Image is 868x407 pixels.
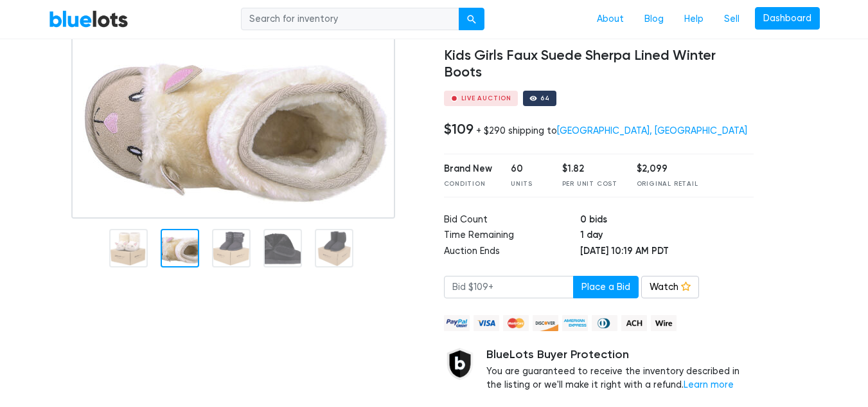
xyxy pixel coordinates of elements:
img: discover-82be18ecfda2d062aad2762c1ca80e2d36a4073d45c9e0ffae68cd515fbd3d32.png [533,315,558,331]
a: Blog [634,7,674,32]
div: Condition [444,179,492,189]
h5: BlueLots Buyer Protection [486,348,754,362]
td: 0 bids [580,213,754,229]
div: Per Unit Cost [562,179,617,189]
div: You are guaranteed to receive the inventory described in the listing or we'll make it right with ... [486,348,754,392]
div: Units [511,179,543,189]
div: + $290 shipping to [476,125,747,136]
a: Learn more [684,379,734,390]
h4: $109 [444,121,474,138]
div: Brand New [444,162,492,176]
input: Bid $109+ [444,276,574,299]
a: Watch [641,276,699,299]
a: [GEOGRAPHIC_DATA], [GEOGRAPHIC_DATA] [557,125,747,136]
td: Time Remaining [444,228,581,244]
a: Sell [714,7,750,32]
td: Auction Ends [444,244,581,260]
img: buyer_protection_shield-3b65640a83011c7d3ede35a8e5a80bfdfaa6a97447f0071c1475b91a4b0b3d01.png [444,348,476,380]
div: 64 [540,95,550,102]
img: american_express-ae2a9f97a040b4b41f6397f7637041a5861d5f99d0716c09922aba4e24c8547d.png [562,315,588,331]
img: ach-b7992fed28a4f97f893c574229be66187b9afb3f1a8d16a4691d3d3140a8ab00.png [621,315,647,331]
img: 0418d6d8-adbd-4ec7-86cc-fadac5673bc6-1715220312.jpg [71,28,395,219]
td: Bid Count [444,213,581,229]
div: $1.82 [562,162,617,176]
td: [DATE] 10:19 AM PDT [580,244,754,260]
a: Dashboard [755,7,820,30]
div: 60 [511,162,543,176]
img: wire-908396882fe19aaaffefbd8e17b12f2f29708bd78693273c0e28e3a24408487f.png [651,315,677,331]
div: Live Auction [461,95,512,102]
td: 1 day [580,228,754,244]
input: Search for inventory [241,8,459,31]
img: visa-79caf175f036a155110d1892330093d4c38f53c55c9ec9e2c3a54a56571784bb.png [474,315,499,331]
a: BlueLots [49,10,128,28]
div: $2,099 [637,162,698,176]
img: mastercard-42073d1d8d11d6635de4c079ffdb20a4f30a903dc55d1612383a1b395dd17f39.png [503,315,529,331]
button: Place a Bid [573,276,639,299]
a: Help [674,7,714,32]
img: diners_club-c48f30131b33b1bb0e5d0e2dbd43a8bea4cb12cb2961413e2f4250e06c020426.png [592,315,617,331]
div: Original Retail [637,179,698,189]
img: paypal_credit-80455e56f6e1299e8d57f40c0dcee7b8cd4ae79b9eccbfc37e2480457ba36de9.png [444,315,470,331]
a: About [587,7,634,32]
h4: Kids Girls Faux Suede Sherpa Lined Winter Boots [444,48,754,81]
